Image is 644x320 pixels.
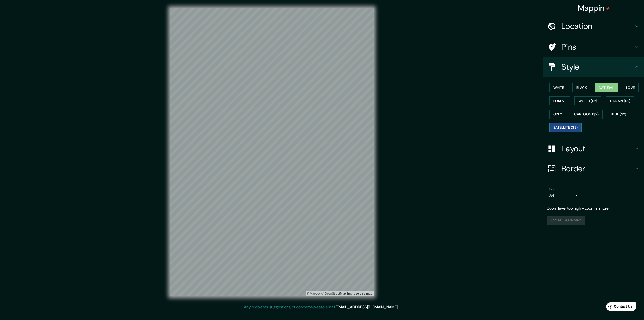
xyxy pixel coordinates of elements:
[561,62,634,72] h4: Style
[347,292,372,295] a: Map feedback
[543,16,644,36] div: Location
[606,7,610,11] img: pin-icon.png
[543,37,644,57] div: Pins
[549,83,568,92] button: White
[244,304,398,310] p: Any problems, suggestions, or concerns please email .
[398,304,399,310] div: .
[595,83,618,92] button: Natural
[549,110,566,119] button: Grey
[549,96,570,106] button: Forest
[549,123,582,132] button: Satellite ($3)
[543,138,644,159] div: Layout
[574,96,601,106] button: Wood ($2)
[561,164,634,174] h4: Border
[561,144,634,154] h4: Layout
[170,8,374,296] canvas: Map
[543,159,644,179] div: Border
[622,83,639,92] button: Love
[399,304,400,310] div: .
[549,187,555,191] label: Size
[570,110,603,119] button: Cartoon ($2)
[561,42,634,52] h4: Pins
[336,304,398,310] a: [EMAIL_ADDRESS][DOMAIN_NAME]
[547,205,640,211] p: Zoom level too high - zoom in more
[599,300,638,314] iframe: Help widget launcher
[549,191,580,199] div: A4
[606,96,635,106] button: Terrain ($2)
[561,21,634,31] h4: Location
[307,292,321,295] a: Mapbox
[321,292,346,295] a: OpenStreetMap
[607,110,630,119] button: Blue ($2)
[543,57,644,77] div: Style
[572,83,591,92] button: Black
[578,3,610,13] h4: Mappin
